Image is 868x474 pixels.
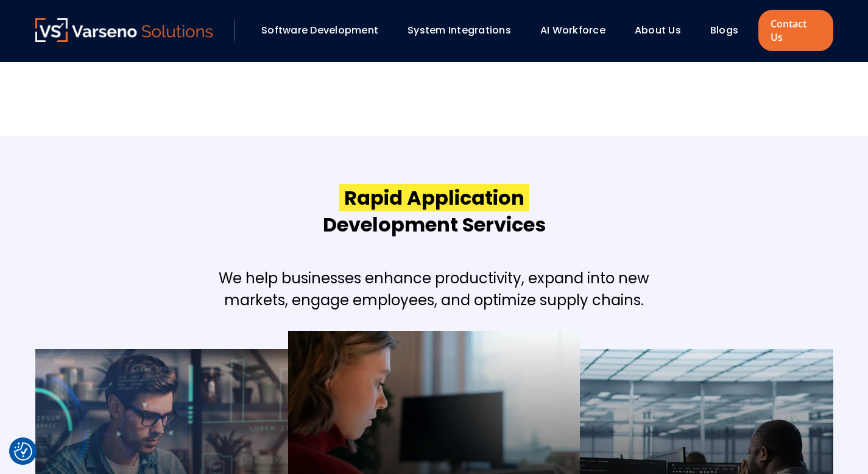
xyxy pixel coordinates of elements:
[534,20,623,41] div: AI Workforce
[704,20,755,41] div: Blogs
[635,23,681,37] a: About Us
[710,23,738,37] a: Blogs
[219,267,649,311] h5: We help businesses enhance productivity, expand into new markets, engage employees, and optimize ...
[255,20,395,41] div: Software Development
[35,18,213,42] img: Varseno Solutions – Product Engineering & IT Services
[758,10,833,51] a: Contact Us
[540,23,605,37] a: AI Workforce
[261,23,378,37] a: Software Development
[629,20,698,41] div: About Us
[35,18,213,43] a: Varseno Solutions – Product Engineering & IT Services
[323,185,546,238] h2: Development Services
[14,442,32,461] button: Cookie Settings
[14,442,32,461] img: Revisit consent button
[339,184,529,211] span: Rapid Application
[401,20,528,41] div: System Integrations
[408,23,511,37] a: System Integrations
